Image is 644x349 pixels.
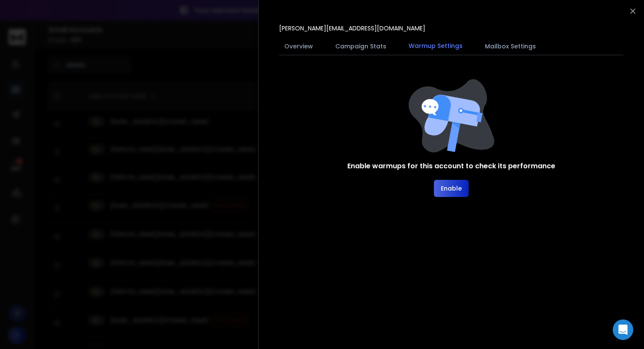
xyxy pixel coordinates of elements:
[347,161,555,171] h1: Enable warmups for this account to check its performance
[409,79,494,152] img: image
[434,180,469,197] button: Enable
[480,37,541,56] button: Mailbox Settings
[279,37,318,56] button: Overview
[330,37,391,56] button: Campaign Stats
[613,319,633,340] div: Open Intercom Messenger
[279,24,425,33] p: [PERSON_NAME][EMAIL_ADDRESS][DOMAIN_NAME]
[403,36,468,56] button: Warmup Settings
